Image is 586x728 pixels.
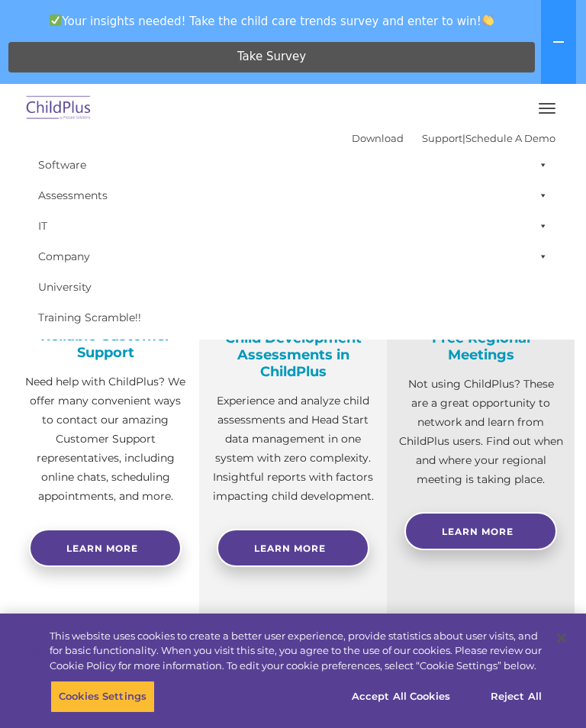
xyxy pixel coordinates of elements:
[31,180,555,211] a: Assessments
[50,681,155,713] button: Cookies Settings
[23,91,95,127] img: ChildPlus by Procare Solutions
[442,526,514,537] span: Learn More
[50,14,61,26] img: ✅
[211,330,375,380] h4: Child Development Assessments in ChildPlus
[217,529,369,567] a: Learn More
[6,6,538,36] span: Your insights needed! Take the child care trends survey and enter to win!
[31,302,555,333] a: Training Scramble!!
[422,132,462,144] a: Support
[211,391,375,506] p: Experience and analyze child assessments and Head Start data management in one system with zero c...
[31,272,555,302] a: University
[237,43,306,70] span: Take Survey
[23,372,188,506] p: Need help with ChildPlus? We offer many convenient ways to contact our amazing Customer Support r...
[465,132,555,144] a: Schedule A Demo
[352,132,404,144] a: Download
[23,327,188,361] h4: Reliable Customer Support
[468,681,564,713] button: Reject All
[343,681,459,713] button: Accept All Cookies
[31,241,555,272] a: Company
[31,150,555,180] a: Software
[398,330,563,363] h4: Free Regional Meetings
[66,543,138,554] span: Learn more
[50,629,545,674] div: This website uses cookies to create a better user experience, provide statistics about user visit...
[352,132,555,144] font: |
[545,621,578,655] button: Close
[398,375,563,489] p: Not using ChildPlus? These are a great opportunity to network and learn from ChildPlus users. Fin...
[8,42,535,72] a: Take Survey
[31,211,555,241] a: IT
[254,543,326,554] span: Learn More
[29,529,182,567] a: Learn more
[482,14,494,26] img: 👏
[404,512,557,550] a: Learn More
